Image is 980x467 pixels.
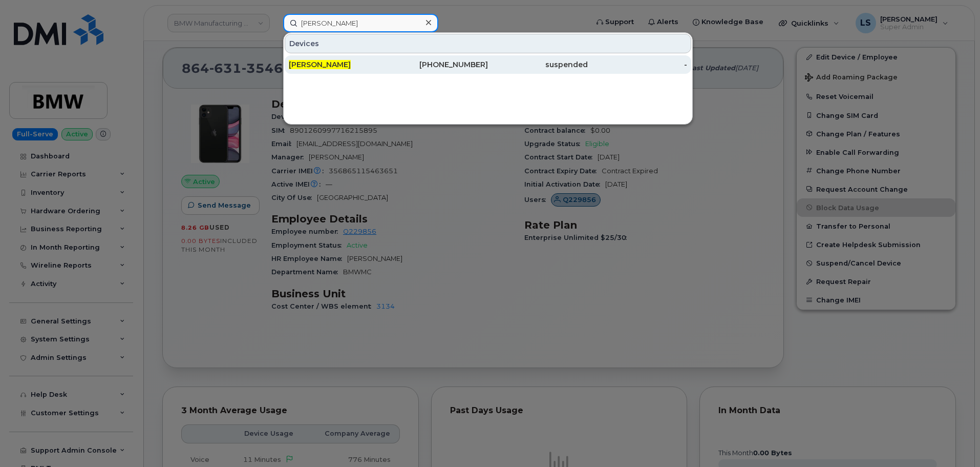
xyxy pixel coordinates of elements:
[285,34,691,53] div: Devices
[285,55,691,74] a: [PERSON_NAME][PHONE_NUMBER]suspended-
[588,59,688,70] div: -
[935,422,972,459] iframe: Messenger Launcher
[488,59,588,70] div: suspended
[289,60,351,69] span: [PERSON_NAME]
[283,14,438,32] input: Find something...
[389,59,488,70] div: [PHONE_NUMBER]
